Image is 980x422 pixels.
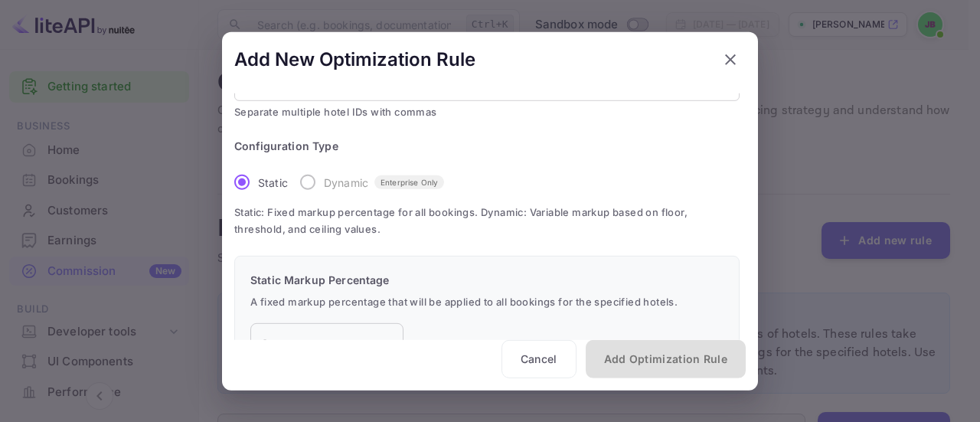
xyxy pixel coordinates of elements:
[324,174,368,190] p: Dynamic
[234,47,475,71] h5: Add New Optimization Rule
[250,272,724,288] p: Static Markup Percentage
[234,139,338,154] legend: Configuration Type
[250,322,382,365] input: 0
[234,103,740,120] span: Separate multiple hotel IDs with commas
[374,176,444,188] span: Enterprise Only
[234,204,740,237] span: Static: Fixed markup percentage for all bookings. Dynamic: Variable markup based on floor, thresh...
[382,336,393,352] p: %
[501,340,577,378] button: Cancel
[250,294,724,311] span: A fixed markup percentage that will be applied to all bookings for the specified hotels.
[258,174,288,190] span: Static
